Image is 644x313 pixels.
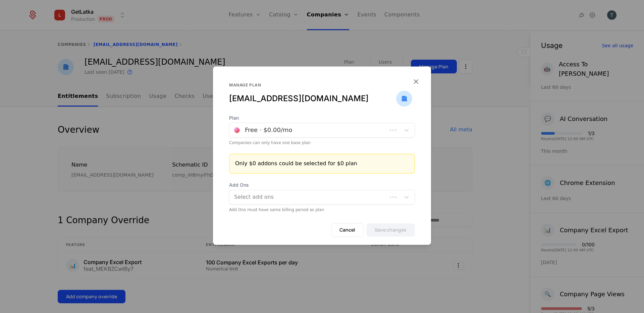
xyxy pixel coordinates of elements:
span: Plan [229,115,415,121]
button: Cancel [331,223,364,237]
div: Manage plan [229,82,396,88]
img: hellotestinglatka@mailinator.com [396,90,412,107]
div: Add Ons must have same billing period as plan [229,207,415,212]
div: Select add ons [234,193,384,201]
div: [EMAIL_ADDRESS][DOMAIN_NAME] [229,93,396,104]
div: Companies can only have one base plan [229,140,415,145]
span: Add Ons [229,182,415,188]
button: Save changes [366,223,415,237]
div: Only $0 addons could be selected for $0 plan [235,160,409,168]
